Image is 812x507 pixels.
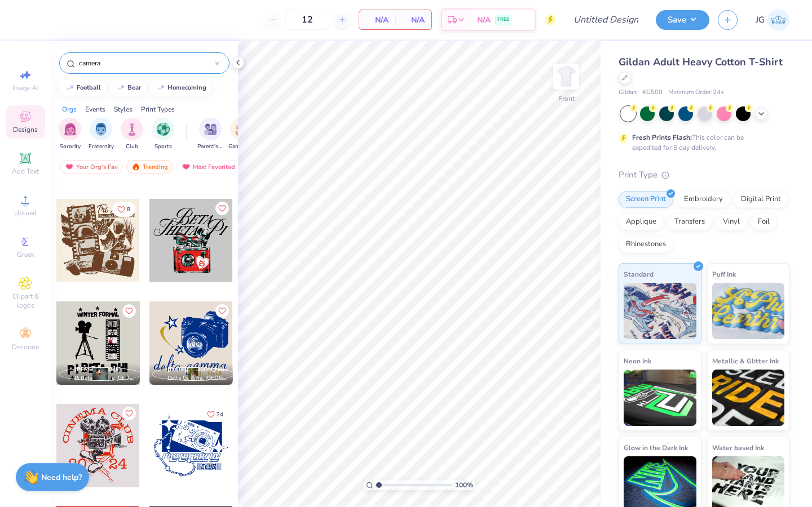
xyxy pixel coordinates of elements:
[167,84,206,91] div: homecoming
[619,55,783,69] span: Gildan Adult Heavy Cotton T-Shirt
[712,268,736,280] span: Puff Ink
[127,207,130,212] span: 8
[17,250,34,259] span: Greek
[564,8,647,31] input: Untitled Design
[632,133,692,142] strong: Fresh Prints Flash:
[176,160,240,174] div: Most Favorited
[285,10,329,30] input: – –
[89,118,114,151] div: filter for Fraternity
[78,57,215,69] input: Try "Alpha"
[712,355,779,367] span: Metallic & Glitter Ink
[619,236,673,253] div: Rhinestones
[12,167,39,176] span: Add Text
[112,202,135,217] button: Like
[150,79,211,96] button: homecoming
[152,118,174,151] button: filter button
[197,143,223,151] span: Parent's Weekend
[558,94,575,104] div: Front
[167,374,228,383] span: Delta Gamma, [GEOGRAPHIC_DATA]
[667,214,712,230] div: Transfers
[65,163,74,171] img: most_fav.gif
[624,355,651,367] span: Neon Ink
[62,104,77,114] div: Orgs
[116,84,125,91] img: trend_line.gif
[712,370,785,426] img: Metallic & Glitter Ink
[624,370,696,426] img: Neon Ink
[677,191,730,208] div: Embroidery
[126,160,173,174] div: Trending
[235,123,248,136] img: Game Day Image
[642,88,663,97] span: # G500
[59,118,81,151] button: filter button
[228,143,254,151] span: Game Day
[497,16,509,24] span: FREE
[751,214,777,230] div: Foil
[156,84,165,91] img: trend_line.gif
[619,168,789,181] div: Print Type
[228,118,254,151] div: filter for Game Day
[228,118,254,151] button: filter button
[85,104,105,114] div: Events
[41,472,82,483] strong: Need help?
[624,268,654,280] span: Standard
[656,10,709,30] button: Save
[110,79,146,96] button: bear
[12,83,39,92] span: Image AI
[141,104,175,114] div: Print Types
[712,442,764,453] span: Water based Ink
[202,407,228,422] button: Like
[14,208,37,217] span: Upload
[204,123,217,136] img: Parent's Weekend Image
[767,9,789,31] img: Jazmin Gatus
[126,143,138,151] span: Club
[13,125,38,134] span: Designs
[126,123,138,136] img: Club Image
[131,163,140,171] img: trending.gif
[555,65,577,88] img: Front
[65,84,74,91] img: trend_line.gif
[624,283,696,339] img: Standard
[402,14,425,26] span: N/A
[121,118,143,151] div: filter for Club
[712,283,785,339] img: Puff Ink
[12,343,39,352] span: Decorate
[624,442,688,453] span: Glow in the Dark Ink
[60,160,123,174] div: Your Org's Fav
[157,123,170,136] img: Sports Image
[182,163,191,171] img: most_fav.gif
[215,202,229,215] button: Like
[668,88,725,97] span: Minimum Order: 24 +
[152,118,174,151] div: filter for Sports
[59,118,81,151] div: filter for Sorority
[455,480,473,490] span: 100 %
[756,9,789,31] a: JG
[756,14,765,26] span: JG
[60,143,81,151] span: Sorority
[64,123,77,136] img: Sorority Image
[121,118,143,151] button: filter button
[632,132,771,153] div: This color can be expedited for 5 day delivery.
[619,88,637,97] span: Gildan
[127,84,141,91] div: bear
[155,143,172,151] span: Sports
[89,143,114,151] span: Fraternity
[114,104,133,114] div: Styles
[89,118,114,151] button: filter button
[122,407,136,420] button: Like
[74,366,121,373] span: [PERSON_NAME]
[59,79,106,96] button: football
[74,374,135,383] span: Pi Beta Phi, The [GEOGRAPHIC_DATA][US_STATE]
[366,14,389,26] span: N/A
[619,214,664,230] div: Applique
[716,214,747,230] div: Vinyl
[619,191,673,208] div: Screen Print
[6,292,45,310] span: Clipart & logos
[77,84,101,91] div: football
[95,123,107,136] img: Fraternity Image
[217,412,223,417] span: 24
[734,191,788,208] div: Digital Print
[167,366,233,373] span: [DATE][PERSON_NAME]
[122,304,136,318] button: Like
[197,118,223,151] button: filter button
[197,118,223,151] div: filter for Parent's Weekend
